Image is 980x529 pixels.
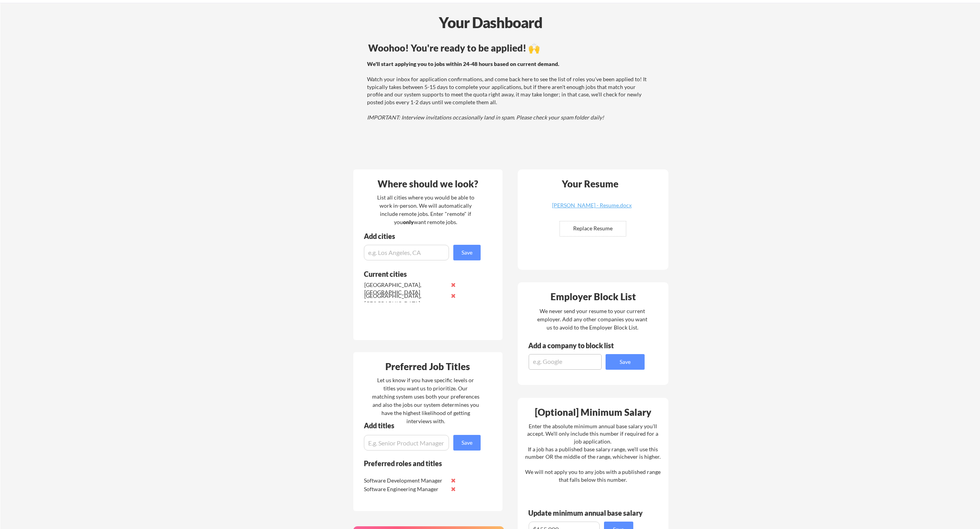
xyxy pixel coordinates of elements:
button: Save [453,435,481,451]
div: We never send your resume to your current employer. Add any other companies you want us to avoid ... [537,307,648,331]
div: [GEOGRAPHIC_DATA], [GEOGRAPHIC_DATA] [364,292,447,307]
div: Add titles [364,422,474,429]
div: Software Engineering Manager [364,485,446,493]
div: [GEOGRAPHIC_DATA], [GEOGRAPHIC_DATA] [364,281,447,296]
div: Software Development Manager [364,477,446,484]
div: Preferred roles and titles [364,460,470,467]
div: Add a company to block list [528,342,626,349]
input: E.g. Senior Product Manager [364,435,449,451]
div: [Optional] Minimum Salary [520,408,666,417]
div: Current cities [364,271,472,278]
a: [PERSON_NAME] - Resume.docx [545,203,638,215]
div: Preferred Job Titles [355,362,501,371]
strong: We'll start applying you to jobs within 24-48 hours based on current demand. [367,61,559,67]
div: Where should we look? [355,179,501,189]
button: Save [606,354,645,370]
input: e.g. Los Angeles, CA [364,245,449,260]
div: Woohoo! You're ready to be applied! 🙌 [368,43,650,53]
div: Let us know if you have specific levels or titles you want us to prioritize. Our matching system ... [372,376,479,425]
div: Your Dashboard [1,11,980,34]
strong: only [403,219,414,225]
button: Save [453,245,481,260]
div: Employer Block List [521,292,666,301]
div: [PERSON_NAME] - Resume.docx [545,203,638,208]
div: Add cities [364,233,483,240]
em: IMPORTANT: Interview invitations occasionally land in spam. Please check your spam folder daily! [367,114,604,121]
div: Watch your inbox for application confirmations, and come back here to see the list of roles you'v... [367,60,649,121]
div: List all cities where you would be able to work in-person. We will automatically include remote j... [372,193,479,226]
div: Your Resume [552,179,629,189]
div: Update minimum annual base salary [528,509,645,517]
div: Enter the absolute minimum annual base salary you'll accept. We'll only include this number if re... [525,422,661,484]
